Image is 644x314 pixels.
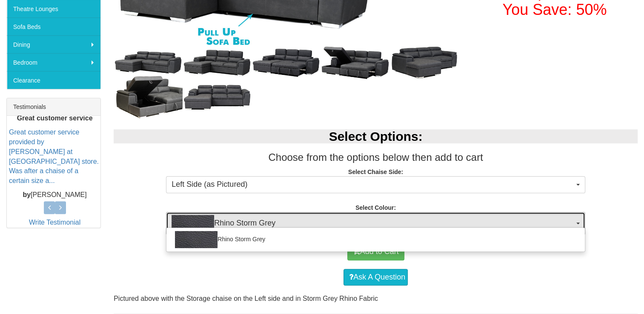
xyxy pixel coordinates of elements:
[9,190,100,200] p: [PERSON_NAME]
[7,71,100,89] a: Clearance
[7,17,100,35] a: Sofa Beds
[7,35,100,53] a: Dining
[17,114,93,122] b: Great customer service
[355,204,396,211] strong: Select Colour:
[166,176,585,193] button: Left Side (as Pictured)
[7,98,100,116] div: Testimonials
[9,128,99,184] a: Great customer service provided by [PERSON_NAME] at [GEOGRAPHIC_DATA] store. Was after a chaise o...
[502,1,607,18] font: You Save: 50%
[329,129,423,143] b: Select Options:
[29,219,80,226] a: Write Testimonial
[172,215,574,232] span: Rhino Storm Grey
[166,212,585,235] button: Rhino Storm GreyRhino Storm Grey
[348,168,403,175] strong: Select Chaise Side:
[166,230,585,249] a: Rhino Storm Grey
[343,269,408,286] a: Ask A Question
[114,152,638,163] h3: Choose from the options below then add to cart
[172,215,214,232] img: Rhino Storm Grey
[7,53,100,71] a: Bedroom
[23,191,31,198] b: by
[175,231,218,248] img: Rhino Storm Grey
[172,179,574,190] span: Left Side (as Pictured)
